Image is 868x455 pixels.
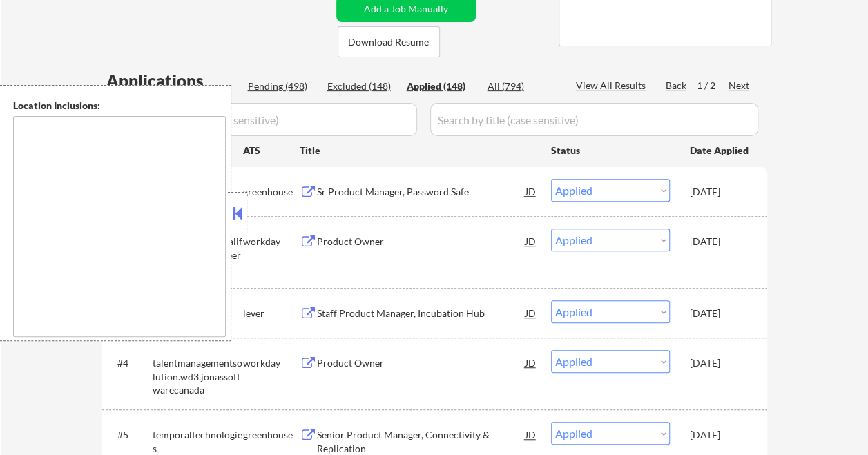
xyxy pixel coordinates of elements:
div: #5 [117,428,142,442]
div: View All Results [576,79,650,93]
div: [DATE] [690,307,751,320]
div: greenhouse [243,428,300,442]
div: JD [524,350,538,375]
div: [DATE] [690,185,751,199]
div: [DATE] [690,356,751,370]
input: Search by company (case sensitive) [106,103,417,136]
div: Next [729,79,751,93]
div: JD [524,300,538,325]
div: Product Owner [317,356,525,370]
div: Location Inclusions: [13,99,226,113]
div: Product Owner [317,235,525,249]
input: Search by title (case sensitive) [430,103,758,136]
div: temporaltechnologies [153,428,243,455]
div: Applied (148) [407,79,476,93]
div: Applications [106,72,243,89]
div: Pending (498) [248,79,317,93]
div: Back [666,79,688,93]
div: Status [551,137,670,162]
div: lever [243,307,300,320]
div: ATS [243,144,300,157]
div: workday [243,356,300,370]
div: greenhouse [243,185,300,199]
div: workday [243,235,300,249]
div: JD [524,179,538,204]
div: All (794) [488,79,557,93]
div: Staff Product Manager, Incubation Hub [317,307,525,320]
div: [DATE] [690,235,751,249]
div: #4 [117,356,142,370]
div: JD [524,229,538,253]
button: Download Resume [338,26,440,57]
div: Sr Product Manager, Password Safe [317,185,525,199]
div: [DATE] [690,428,751,442]
div: Senior Product Manager, Connectivity & Replication [317,428,525,455]
div: Date Applied [690,144,751,157]
div: Title [300,144,538,157]
div: 1 / 2 [697,79,729,93]
div: talentmanagementsolution.wd3.jonassoftwarecanada [153,356,243,397]
div: JD [524,422,538,447]
div: Excluded (148) [327,79,396,93]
